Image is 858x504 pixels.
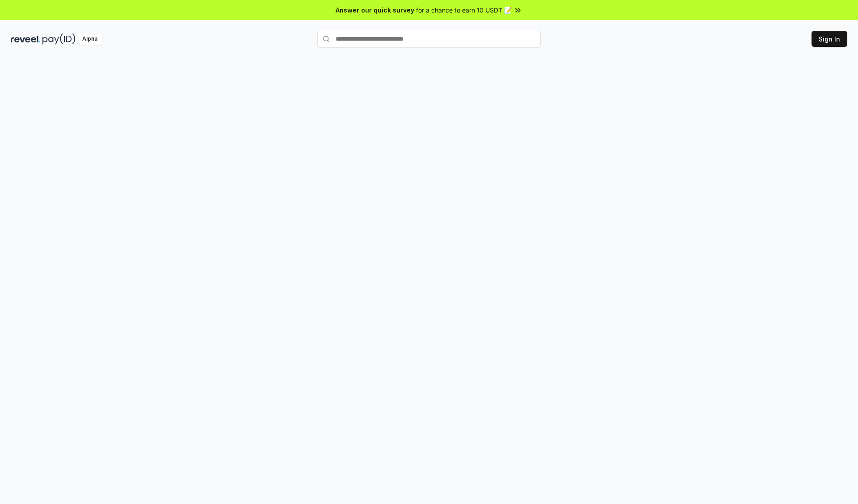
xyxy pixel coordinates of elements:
span: Answer our quick survey [336,5,414,15]
img: pay_id [42,33,76,45]
img: reveel_dark [11,33,41,45]
span: for a chance to earn 10 USDT 📝 [416,5,512,15]
button: Sign In [812,31,847,47]
div: Alpha [77,33,102,45]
